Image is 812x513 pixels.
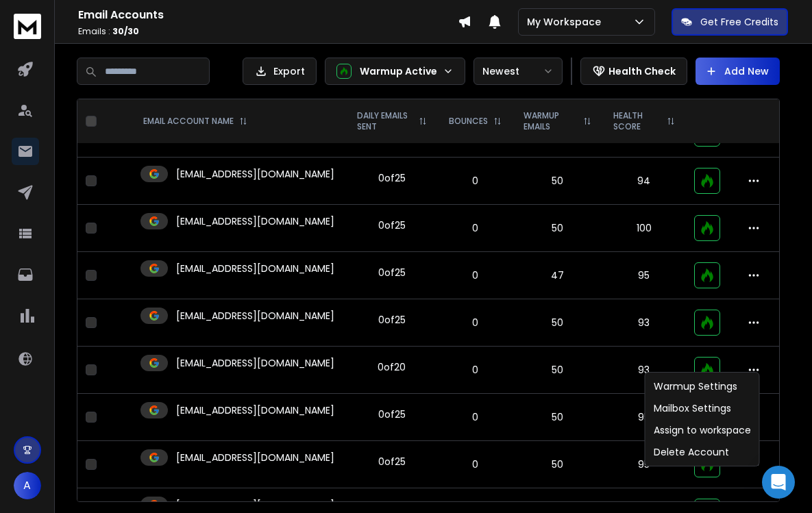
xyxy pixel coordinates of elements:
[602,158,686,205] td: 94
[176,498,334,512] p: [EMAIL_ADDRESS][DOMAIN_NAME]
[176,309,334,323] p: [EMAIL_ADDRESS][DOMAIN_NAME]
[112,25,139,37] span: 30 / 30
[446,316,504,329] p: 0
[613,110,661,132] p: HEALTH SCORE
[648,441,756,463] div: Delete Account
[378,455,406,468] div: 0 of 25
[524,110,578,132] p: WARMUP EMAILS
[176,403,334,417] p: [EMAIL_ADDRESS][DOMAIN_NAME]
[357,110,413,132] p: DAILY EMAILS SENT
[360,64,437,78] p: Warmup Active
[446,221,504,235] p: 0
[176,451,334,464] p: [EMAIL_ADDRESS][DOMAIN_NAME]
[602,205,686,252] td: 100
[527,15,606,29] p: My Workspace
[473,58,563,85] button: Newest
[143,116,247,127] div: EMAIL ACCOUNT NAME
[378,171,406,185] div: 0 of 25
[513,299,602,347] td: 50
[378,360,406,374] div: 0 of 20
[696,58,780,85] button: Add New
[513,394,602,441] td: 50
[513,158,602,205] td: 50
[176,356,334,370] p: [EMAIL_ADDRESS][DOMAIN_NAME]
[648,397,756,419] div: Mailbox Settings
[176,214,334,228] p: [EMAIL_ADDRESS][DOMAIN_NAME]
[446,268,504,282] p: 0
[608,64,676,78] p: Health Check
[513,205,602,252] td: 50
[513,347,602,394] td: 50
[602,347,686,394] td: 93
[378,408,406,421] div: 0 of 25
[78,7,458,23] h1: Email Accounts
[378,218,406,232] div: 0 of 25
[14,14,41,39] img: logo
[446,410,504,424] p: 0
[762,466,795,499] div: Open Intercom Messenger
[648,375,756,397] div: Warmup Settings
[602,299,686,347] td: 93
[176,167,334,181] p: [EMAIL_ADDRESS][DOMAIN_NAME]
[513,441,602,488] td: 50
[446,458,504,471] p: 0
[602,441,686,488] td: 95
[449,116,488,127] p: BOUNCES
[648,419,756,441] div: Assign to workspace
[78,26,458,37] p: Emails :
[700,15,778,29] p: Get Free Credits
[243,58,317,85] button: Export
[513,252,602,299] td: 47
[602,394,686,441] td: 95
[14,472,41,499] span: A
[378,266,406,279] div: 0 of 25
[446,174,504,188] p: 0
[176,262,334,275] p: [EMAIL_ADDRESS][DOMAIN_NAME]
[378,313,406,327] div: 0 of 25
[446,363,504,377] p: 0
[602,252,686,299] td: 95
